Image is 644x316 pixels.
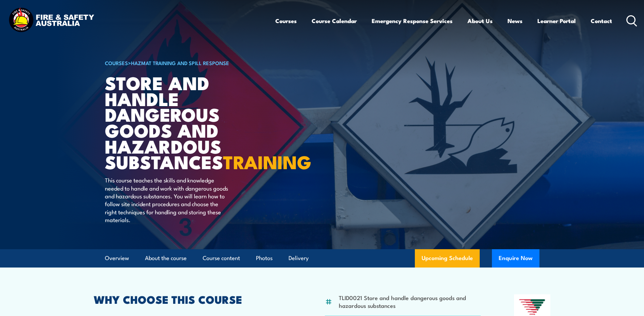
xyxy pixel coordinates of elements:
[131,59,229,66] a: HAZMAT Training and Spill Response
[372,12,453,30] a: Emergency Response Services
[223,147,311,175] strong: TRAINING
[105,176,229,223] p: This course teaches the skills and knowledge needed to handle and work with dangerous goods and h...
[145,249,187,267] a: About the course
[105,75,273,170] h1: Store And Handle Dangerous Goods and Hazardous Substances
[203,249,240,267] a: Course content
[275,12,297,30] a: Courses
[105,59,128,66] a: COURSES
[94,294,292,304] h2: WHY CHOOSE THIS COURSE
[537,12,576,30] a: Learner Portal
[492,249,539,268] button: Enquire Now
[289,249,309,267] a: Delivery
[591,12,612,30] a: Contact
[467,12,493,30] a: About Us
[339,294,481,310] li: TLID0021 Store and handle dangerous goods and hazardous substances
[105,59,273,67] h6: >
[508,12,522,30] a: News
[312,12,357,30] a: Course Calendar
[256,249,273,267] a: Photos
[105,249,129,267] a: Overview
[415,249,480,268] a: Upcoming Schedule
